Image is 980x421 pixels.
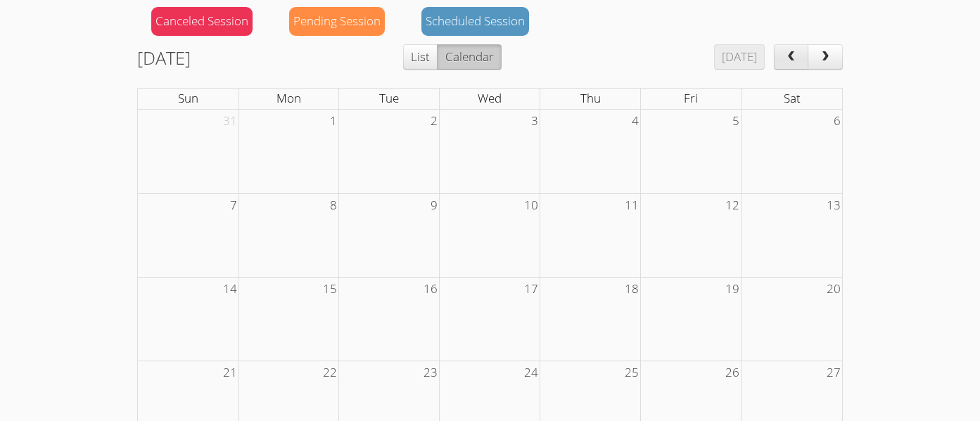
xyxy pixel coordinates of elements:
span: 15 [322,278,338,301]
div: Scheduled Session [421,7,529,36]
span: 13 [825,194,842,217]
span: 2 [429,110,439,133]
span: 22 [322,361,338,384]
span: 7 [229,194,238,217]
span: 12 [724,194,741,217]
span: Tue [379,90,399,106]
span: 25 [623,361,640,384]
span: Mon [276,90,301,106]
span: Sun [178,90,198,106]
button: [DATE] [714,44,765,70]
span: 5 [731,110,741,133]
span: Fri [684,90,698,106]
span: 18 [623,278,640,301]
span: 19 [724,278,741,301]
span: 31 [222,110,238,133]
span: 23 [422,361,439,384]
div: Canceled Session [151,7,253,36]
span: 24 [523,361,540,384]
button: prev [774,44,809,70]
span: 21 [222,361,238,384]
button: next [808,44,843,70]
h2: [DATE] [137,44,191,71]
span: 16 [422,278,439,301]
span: 14 [222,278,238,301]
span: Wed [478,90,502,106]
span: 11 [623,194,640,217]
span: 17 [523,278,540,301]
span: 26 [724,361,741,384]
span: 4 [630,110,640,133]
span: 1 [329,110,338,133]
span: 20 [825,278,842,301]
span: 6 [832,110,842,133]
span: 10 [523,194,540,217]
button: Calendar [437,44,501,70]
span: 9 [429,194,439,217]
span: 3 [530,110,540,133]
span: Sat [784,90,801,106]
div: Pending Session [289,7,385,36]
span: 27 [825,361,842,384]
span: 8 [329,194,338,217]
button: List [403,44,438,70]
span: Thu [580,90,601,106]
